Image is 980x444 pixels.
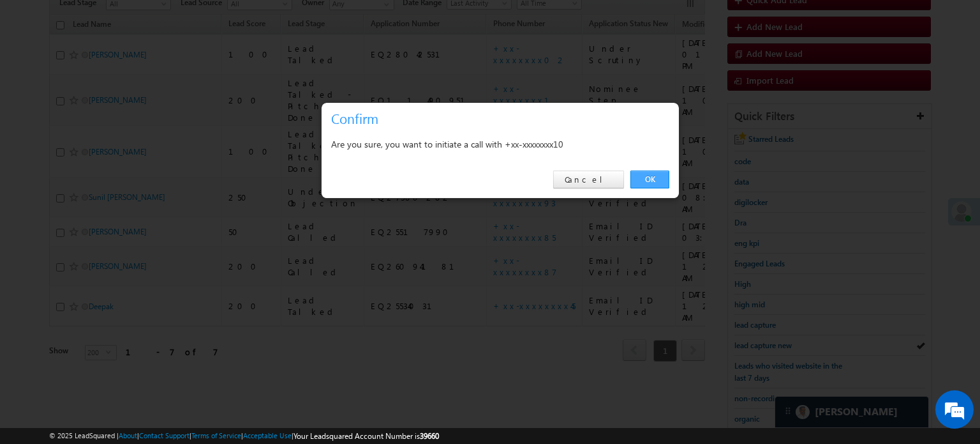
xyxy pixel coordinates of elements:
[331,136,669,152] div: Are you sure, you want to initiate a call with +xx-xxxxxxxx10
[139,431,189,440] a: Contact Support
[553,171,624,188] a: Cancel
[331,107,674,130] h3: Confirm
[243,431,292,440] a: Acceptable Use
[191,431,241,440] a: Terms of Service
[293,431,439,441] span: Your Leadsquared Account Number is
[630,171,669,188] a: OK
[119,431,137,440] a: About
[49,430,439,442] span: © 2025 LeadSquared | | | | |
[420,431,439,441] span: 39660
